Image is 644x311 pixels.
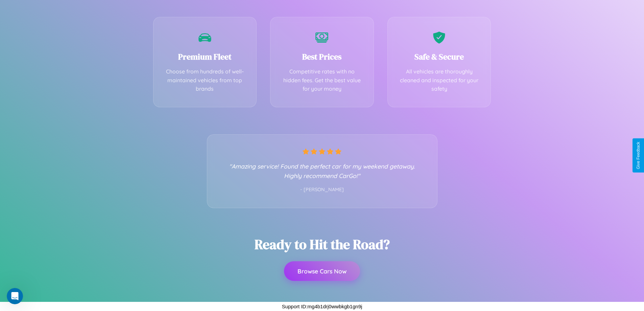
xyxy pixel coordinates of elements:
[164,67,246,93] p: Choose from hundreds of well-maintained vehicles from top brands
[281,67,363,93] p: Competitive rates with no hidden fees. Get the best value for your money
[164,51,246,62] h3: Premium Fleet
[636,142,641,169] div: Give Feedback
[282,302,362,311] p: Support ID: mg4b1drj0wwbkgb1gn9j
[398,67,481,93] p: All vehicles are thoroughly cleaned and inspected for your safety
[221,185,424,194] p: - [PERSON_NAME]
[281,51,363,62] h3: Best Prices
[284,261,360,281] button: Browse Cars Now
[398,51,481,62] h3: Safe & Secure
[221,161,424,180] p: "Amazing service! Found the perfect car for my weekend getaway. Highly recommend CarGo!"
[7,288,23,304] iframe: Intercom live chat
[255,235,390,253] h2: Ready to Hit the Road?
